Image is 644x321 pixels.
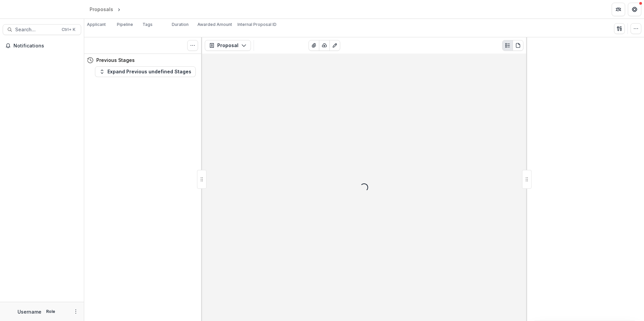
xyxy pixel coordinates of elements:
[13,43,78,49] span: Notifications
[329,40,340,51] button: Edit as form
[95,66,196,77] button: Expand Previous undefined Stages
[205,40,251,51] button: Proposal
[172,22,189,28] p: Duration
[197,22,232,28] p: Awarded Amount
[502,40,513,51] button: Plaintext view
[612,3,625,16] button: Partners
[90,6,113,13] div: Proposals
[60,26,77,33] div: Ctrl + K
[44,309,57,315] p: Role
[72,308,80,316] button: More
[96,57,135,64] h4: Previous Stages
[87,4,116,14] a: Proposals
[309,40,319,51] button: View Attached Files
[3,24,81,35] button: Search...
[3,40,81,51] button: Notifications
[187,40,198,51] button: Toggle View Cancelled Tasks
[142,22,153,28] p: Tags
[117,22,133,28] p: Pipeline
[513,40,523,51] button: PDF view
[87,4,151,14] nav: breadcrumb
[18,308,41,315] p: Username
[237,22,277,28] p: Internal Proposal ID
[15,27,58,33] span: Search...
[628,3,641,16] button: Get Help
[87,22,106,28] p: Applicant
